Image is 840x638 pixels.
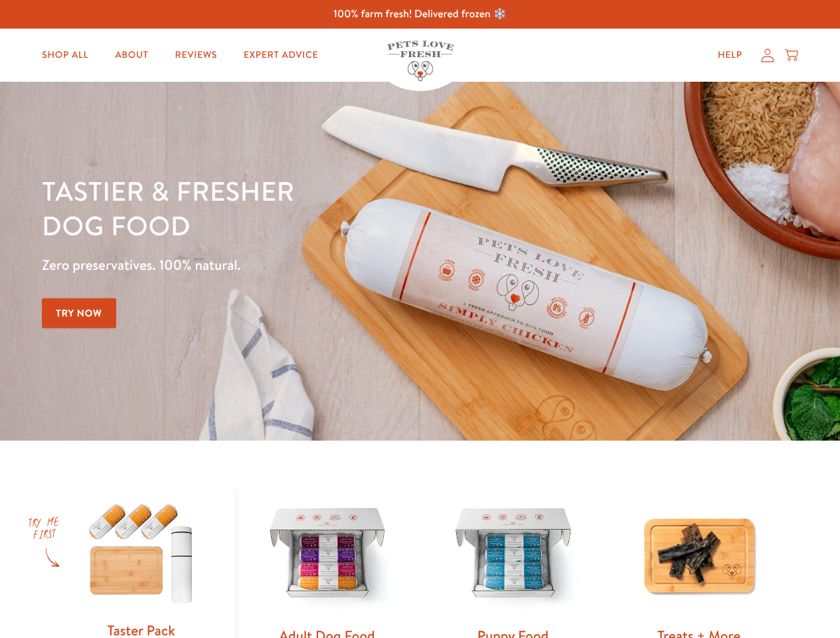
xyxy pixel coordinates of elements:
a: Help [707,42,753,68]
a: About [104,42,159,68]
h1: Tastier & fresher dog food [42,173,546,243]
a: Expert Advice [233,42,329,68]
a: Try Now [42,298,116,328]
img: Pets Love Fresh [387,41,454,81]
a: Shop All [31,42,99,68]
p: Zero preservatives. 100% natural. [42,253,546,277]
a: Reviews [165,42,228,68]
